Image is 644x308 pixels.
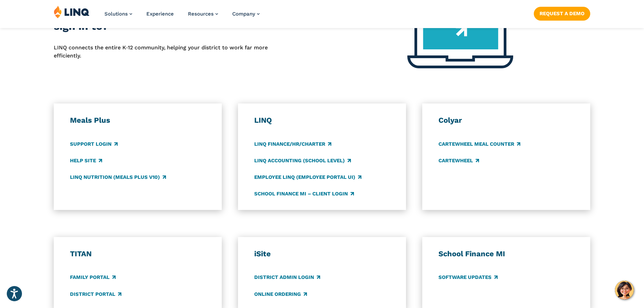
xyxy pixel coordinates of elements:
[188,11,218,17] a: Resources
[70,274,116,281] a: Family Portal
[70,116,206,125] h3: Meals Plus
[54,44,268,60] p: LINQ connects the entire K‑12 community, helping your district to work far more efficiently.
[254,290,307,298] a: Online Ordering
[254,249,390,259] h3: iSite
[70,249,206,259] h3: TITAN
[104,11,128,17] span: Solutions
[232,11,255,17] span: Company
[438,116,574,125] h3: Colyar
[254,116,390,125] h3: LINQ
[254,157,351,164] a: LINQ Accounting (school level)
[254,274,320,281] a: District Admin Login
[54,5,90,18] img: LINQ | K‑12 Software
[254,140,331,148] a: LINQ Finance/HR/Charter
[254,190,354,197] a: School Finance MI – Client Login
[438,274,498,281] a: Software Updates
[104,11,132,17] a: Solutions
[534,5,590,20] nav: Button Navigation
[104,5,260,28] nav: Primary Navigation
[438,249,574,259] h3: School Finance MI
[188,11,214,17] span: Resources
[70,140,118,148] a: Support Login
[615,281,634,300] button: Hello, have a question? Let’s chat.
[70,173,166,181] a: LINQ Nutrition (Meals Plus v10)
[438,157,479,164] a: CARTEWHEEL
[254,173,361,181] a: Employee LINQ (Employee Portal UI)
[534,7,590,20] a: Request a Demo
[70,157,102,164] a: Help Site
[438,140,520,148] a: CARTEWHEEL Meal Counter
[146,11,174,17] a: Experience
[232,11,260,17] a: Company
[70,290,121,298] a: District Portal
